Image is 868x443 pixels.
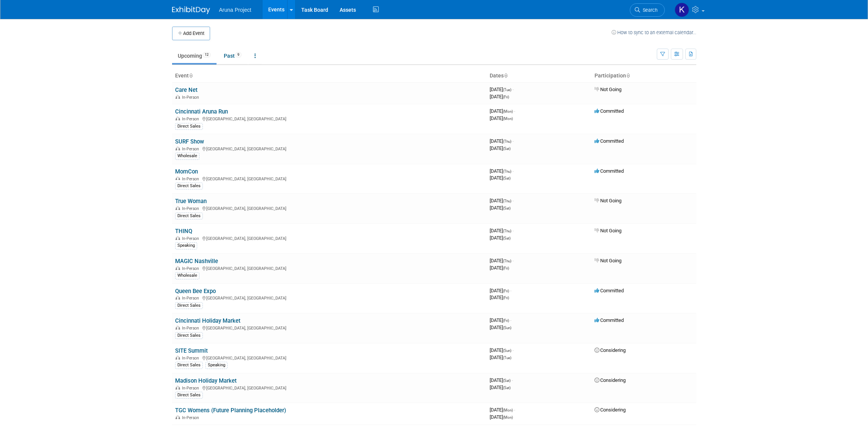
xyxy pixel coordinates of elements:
[175,153,199,159] div: Wholesale
[490,145,511,151] span: [DATE]
[490,115,513,121] span: [DATE]
[490,94,509,99] span: [DATE]
[182,266,201,271] span: In-Person
[594,288,624,293] span: Committed
[490,235,511,241] span: [DATE]
[594,138,624,144] span: Committed
[490,175,511,181] span: [DATE]
[175,168,198,175] a: MomCon
[490,355,511,360] span: [DATE]
[182,236,201,241] span: In-Person
[503,236,511,240] span: (Sat)
[490,228,514,233] span: [DATE]
[514,407,515,413] span: -
[490,414,513,420] span: [DATE]
[175,347,208,354] a: SITE Summit
[512,228,514,233] span: -
[512,347,514,353] span: -
[512,198,514,203] span: -
[172,69,487,82] th: Event
[503,95,509,99] span: (Fri)
[175,183,203,189] div: Direct Sales
[182,356,201,361] span: In-Person
[503,348,511,353] span: (Sun)
[189,73,193,79] a: Sort by Event Name
[175,206,180,210] img: In-Person Event
[510,317,511,323] span: -
[182,147,201,151] span: In-Person
[514,108,515,114] span: -
[206,362,228,369] div: Speaking
[175,177,180,180] img: In-Person Event
[503,88,511,92] span: (Tue)
[175,355,484,361] div: [GEOGRAPHIC_DATA], [GEOGRAPHIC_DATA]
[490,288,511,293] span: [DATE]
[175,115,484,121] div: [GEOGRAPHIC_DATA], [GEOGRAPHIC_DATA]
[503,289,509,293] span: (Fri)
[504,73,508,79] a: Sort by Start Date
[175,123,203,130] div: Direct Sales
[175,198,207,205] a: True Woman
[175,326,180,329] img: In-Person Event
[594,87,621,92] span: Not Going
[182,296,201,301] span: In-Person
[675,3,689,17] img: Kristal Miller
[512,258,514,263] span: -
[503,408,513,412] span: (Mon)
[503,147,511,151] span: (Sat)
[175,147,180,150] img: In-Person Event
[591,69,696,82] th: Participation
[175,407,286,414] a: TGC Womens (Future Planning Placeholder)
[594,258,621,263] span: Not Going
[503,139,511,143] span: (Thu)
[490,407,515,413] span: [DATE]
[490,168,514,174] span: [DATE]
[175,392,203,399] div: Direct Sales
[182,326,201,331] span: In-Person
[512,168,514,174] span: -
[175,296,180,300] img: In-Person Event
[175,117,180,120] img: In-Person Event
[175,385,484,391] div: [GEOGRAPHIC_DATA], [GEOGRAPHIC_DATA]
[503,378,511,383] span: (Sat)
[503,386,511,390] span: (Sat)
[175,415,180,419] img: In-Person Event
[594,377,626,383] span: Considering
[490,108,515,114] span: [DATE]
[182,386,201,391] span: In-Person
[175,108,228,115] a: Cincinnati Aruna Run
[202,52,211,58] span: 12
[512,138,514,144] span: -
[594,347,626,353] span: Considering
[594,407,626,413] span: Considering
[175,386,180,389] img: In-Person Event
[490,265,509,271] span: [DATE]
[630,3,665,17] a: Search
[640,7,658,13] span: Search
[490,138,514,144] span: [DATE]
[503,176,511,180] span: (Sat)
[182,206,201,211] span: In-Person
[503,259,511,263] span: (Thu)
[175,272,199,279] div: Wholesale
[172,6,210,14] img: ExhibitDay
[490,295,509,300] span: [DATE]
[175,242,197,249] div: Speaking
[172,27,210,40] button: Add Event
[175,362,203,369] div: Direct Sales
[503,117,513,121] span: (Mon)
[490,377,513,383] span: [DATE]
[175,332,203,339] div: Direct Sales
[175,288,216,295] a: Queen Bee Expo
[175,302,203,309] div: Direct Sales
[490,347,514,353] span: [DATE]
[490,325,511,330] span: [DATE]
[490,385,511,390] span: [DATE]
[503,169,511,173] span: (Thu)
[512,377,513,383] span: -
[219,7,251,13] span: Aruna Project
[503,356,511,360] span: (Tue)
[175,145,484,151] div: [GEOGRAPHIC_DATA], [GEOGRAPHIC_DATA]
[175,266,180,270] img: In-Person Event
[490,258,514,263] span: [DATE]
